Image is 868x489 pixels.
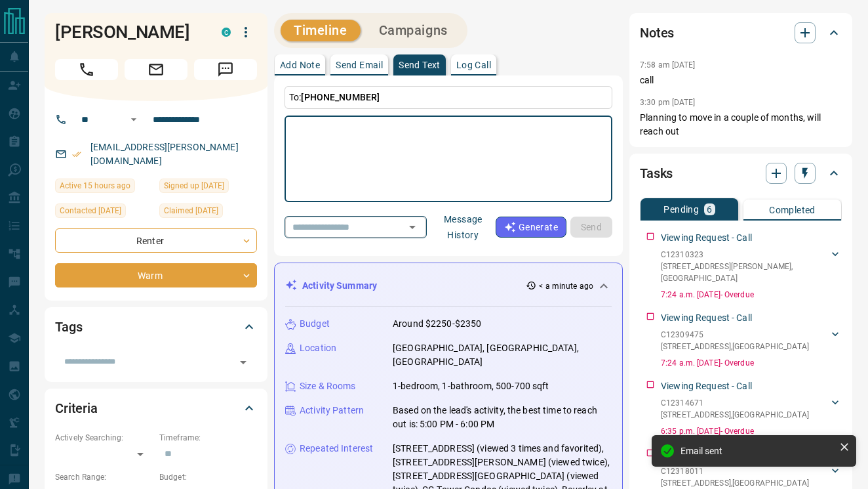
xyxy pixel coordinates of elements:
[663,205,699,214] p: Pending
[640,163,673,184] h2: Tasks
[640,98,696,107] p: 3:30 pm [DATE]
[194,59,257,80] span: Message
[159,471,257,483] p: Budget:
[769,205,816,215] p: Completed
[661,311,752,325] p: Viewing Request - Call
[55,398,98,419] h2: Criteria
[661,289,842,301] p: 7:24 a.m. [DATE] - Overdue
[285,86,612,109] p: To:
[55,432,153,444] p: Actively Searching:
[661,246,842,287] div: C12310323[STREET_ADDRESS][PERSON_NAME],[GEOGRAPHIC_DATA]
[661,477,809,489] p: [STREET_ADDRESS] , [GEOGRAPHIC_DATA]
[661,231,752,245] p: Viewing Request - Call
[456,60,491,70] p: Log Call
[336,60,383,70] p: Send Email
[302,279,377,293] p: Activity Summary
[539,280,593,292] p: < a minute ago
[55,228,257,253] div: Renter
[125,59,187,80] span: Email
[640,111,842,138] p: Planning to move in a couple of months, will reach out
[300,379,356,393] p: Size & Rooms
[126,112,142,127] button: Open
[164,179,224,192] span: Signed up [DATE]
[393,341,612,369] p: [GEOGRAPHIC_DATA], [GEOGRAPHIC_DATA], [GEOGRAPHIC_DATA]
[281,20,361,41] button: Timeline
[159,179,257,197] div: Wed Dec 23 2020
[496,217,566,238] button: Generate
[300,404,364,417] p: Activity Pattern
[301,92,380,102] span: [PHONE_NUMBER]
[681,446,834,456] div: Email sent
[285,274,612,298] div: Activity Summary< a minute ago
[661,329,809,341] p: C12309475
[222,28,231,37] div: condos.ca
[661,261,829,284] p: [STREET_ADDRESS][PERSON_NAME] , [GEOGRAPHIC_DATA]
[55,393,257,424] div: Criteria
[55,263,257,287] div: Warm
[164,204,218,217] span: Claimed [DATE]
[403,218,422,236] button: Open
[431,209,496,245] button: Message History
[55,22,202,43] h1: [PERSON_NAME]
[393,317,481,331] p: Around $2250-$2350
[393,404,612,431] p: Based on the lead's activity, the best time to reach out is: 5:00 PM - 6:00 PM
[640,17,842,49] div: Notes
[55,59,118,80] span: Call
[55,179,153,197] div: Thu Sep 11 2025
[393,379,549,393] p: 1-bedroom, 1-bathroom, 500-700 sqft
[60,204,121,217] span: Contacted [DATE]
[55,471,153,483] p: Search Range:
[159,203,257,222] div: Wed Jul 30 2025
[90,142,239,166] a: [EMAIL_ADDRESS][PERSON_NAME][DOMAIN_NAME]
[661,397,809,409] p: C12314671
[661,379,752,393] p: Viewing Request - Call
[707,205,712,214] p: 6
[60,179,130,192] span: Active 15 hours ago
[55,316,82,337] h2: Tags
[280,60,320,70] p: Add Note
[72,150,81,159] svg: Email Verified
[55,311,257,343] div: Tags
[661,249,829,261] p: C12310323
[661,409,809,421] p: [STREET_ADDRESS] , [GEOGRAPHIC_DATA]
[661,357,842,369] p: 7:24 a.m. [DATE] - Overdue
[661,341,809,352] p: [STREET_ADDRESS] , [GEOGRAPHIC_DATA]
[159,432,257,444] p: Timeframe:
[366,20,461,41] button: Campaigns
[399,60,441,70] p: Send Text
[640,22,674,43] h2: Notes
[640,158,842,189] div: Tasks
[300,317,330,331] p: Budget
[661,326,842,355] div: C12309475[STREET_ADDRESS],[GEOGRAPHIC_DATA]
[234,353,252,372] button: Open
[661,394,842,423] div: C12314671[STREET_ADDRESS],[GEOGRAPHIC_DATA]
[640,74,842,87] p: call
[640,60,696,70] p: 7:58 am [DATE]
[661,425,842,437] p: 6:35 p.m. [DATE] - Overdue
[55,203,153,222] div: Mon Aug 04 2025
[300,341,336,355] p: Location
[300,442,373,456] p: Repeated Interest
